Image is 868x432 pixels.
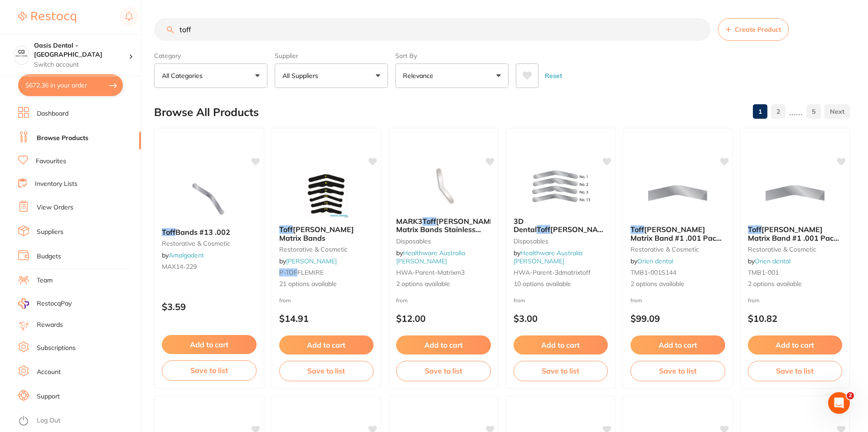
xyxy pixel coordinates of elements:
[514,225,611,242] span: [PERSON_NAME] Matrix Band
[748,225,761,234] em: Toff
[36,157,66,166] a: Favourites
[514,280,608,289] span: 10 options available
[162,228,175,237] em: Toff
[18,7,76,28] a: Restocq Logo
[37,252,61,261] a: Budgets
[748,268,779,277] span: TMB1-001
[279,335,374,354] button: Add to cart
[34,60,129,69] p: Switch account
[514,217,608,234] b: 3D Dental Tofflemire Matrix Band
[279,280,374,289] span: 21 options available
[395,63,509,88] button: Relevance
[37,416,60,425] a: Log Out
[630,225,722,251] span: [PERSON_NAME] Matrix Band #1 .001 Pack 144 - [PERSON_NAME]
[514,335,608,354] button: Add to cart
[162,335,257,354] button: Add to cart
[514,361,608,381] button: Save to list
[396,217,497,243] span: [PERSON_NAME] Matrix Bands Stainless Steel 36/Pack
[34,41,129,59] h4: Oasis Dental - West End
[275,52,388,60] label: Supplier
[18,298,72,309] a: RestocqPay
[279,225,293,234] em: Toff
[396,268,465,277] span: HWA-parent-matrixm3
[279,361,374,381] button: Save to list
[735,26,781,33] span: Create Product
[422,217,436,226] em: Toff
[514,268,591,277] span: HWA-parent-3dmatrixtoff
[847,392,854,399] span: 2
[37,299,72,308] span: RestocqPay
[279,268,297,277] em: P-TOF
[789,107,803,117] p: ......
[630,313,725,324] p: $99.09
[531,165,590,210] img: 3D Dental Tofflemire Matrix Band
[828,392,850,414] iframe: Intercom live chat
[537,225,550,234] em: Toff
[630,225,644,234] em: Toff
[748,313,843,324] p: $10.82
[396,217,491,234] b: MARK3 Tofflemire Matrix Bands Stainless Steel 36/Pack
[514,249,582,265] span: by
[37,228,63,237] a: Suppliers
[279,246,374,253] small: restorative & cosmetic
[162,251,204,259] span: by
[748,280,843,289] span: 2 options available
[396,249,465,265] span: by
[286,257,337,265] a: [PERSON_NAME]
[396,297,408,304] span: from
[630,361,725,381] button: Save to list
[162,228,257,236] b: Toff Bands #13 .002
[37,109,68,118] a: Dashboard
[514,217,537,234] span: 3D Dental
[396,217,422,226] span: MARK3
[396,361,491,381] button: Save to list
[637,257,673,265] a: Orien dental
[14,46,29,61] img: Oasis Dental - West End
[648,173,707,218] img: Tofflemire Matrix Band #1 .001 Pack 144 - J.R Rand
[18,12,76,23] img: Restocq Logo
[175,228,230,237] span: Bands #13 .002
[748,297,760,304] span: from
[630,268,676,277] span: TMB1-001S144
[514,297,525,304] span: from
[396,249,465,265] a: Healthware Australia [PERSON_NAME]
[162,301,257,312] p: $3.59
[37,320,63,330] a: Rewards
[396,238,491,245] small: Disposables
[37,203,73,212] a: View Orders
[279,313,374,324] p: $14.91
[514,249,582,265] a: Healthware Australia [PERSON_NAME]
[766,173,824,218] img: Tofflemire Matrix Band #1 .001 Pack 12 - J.R Rand
[395,52,509,60] label: Sort By
[630,335,725,354] button: Add to cart
[297,268,324,277] span: FLEMIRE
[279,297,291,304] span: from
[154,18,711,41] input: Search Products
[275,63,388,88] button: All Suppliers
[630,257,673,265] span: by
[396,335,491,354] button: Add to cart
[282,71,322,80] p: All Suppliers
[514,238,608,245] small: Disposables
[630,297,642,304] span: from
[162,240,257,247] small: restorative & cosmetic
[279,257,337,265] span: by
[162,262,197,271] span: MAX14-229
[771,102,786,121] a: 2
[748,257,790,265] span: by
[154,52,267,60] label: Category
[748,225,843,242] b: Tofflemire Matrix Band #1 .001 Pack 12 - J.R Rand
[18,298,29,309] img: RestocqPay
[748,225,839,251] span: [PERSON_NAME] Matrix Band #1 .001 Pack 12 - [PERSON_NAME]
[403,71,437,80] p: Relevance
[514,313,608,324] p: $3.00
[630,280,725,289] span: 2 options available
[748,361,843,381] button: Save to list
[37,134,88,143] a: Browse Products
[414,165,473,210] img: MARK3 Tofflemire Matrix Bands Stainless Steel 36/Pack
[37,368,61,377] a: Account
[37,392,60,401] a: Support
[396,313,491,324] p: $12.00
[806,102,821,121] a: 5
[542,63,565,88] button: Reset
